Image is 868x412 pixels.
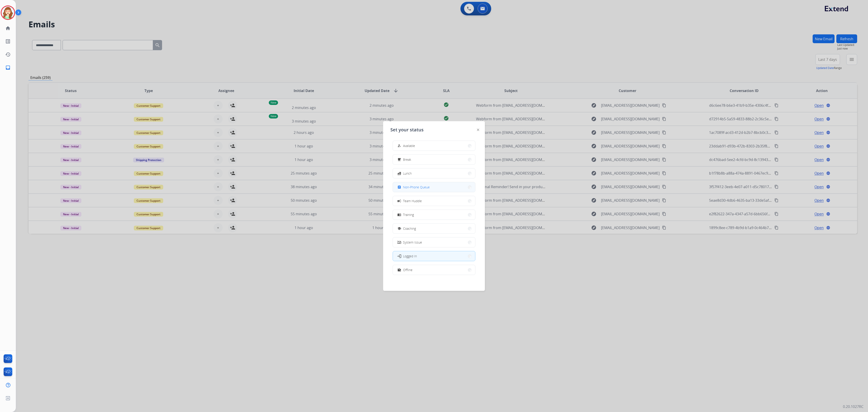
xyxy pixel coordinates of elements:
[403,240,422,245] span: System Issue
[403,254,417,258] span: Logged In
[393,265,475,275] button: Offline
[393,155,475,164] button: Break
[393,182,475,192] button: Non-Phone Queue
[393,141,475,151] button: Available
[397,254,401,258] mat-icon: login
[843,404,863,409] p: 0.20.1027RC
[393,237,475,247] button: System Issue
[397,240,401,244] mat-icon: phonelink_off
[393,251,475,261] button: Logged In
[397,199,401,203] mat-icon: campaign
[403,199,422,203] span: Team Huddle
[5,65,11,70] mat-icon: inbox
[393,168,475,178] button: Lunch
[403,157,411,162] span: Break
[397,213,401,217] mat-icon: menu_book
[2,6,14,19] img: avatar
[403,212,414,217] span: Training
[397,268,401,272] mat-icon: work_off
[397,144,401,148] mat-icon: how_to_reg
[397,158,401,161] mat-icon: free_breakfast
[393,224,475,233] button: Coaching
[393,196,475,206] button: Team Huddle
[397,171,401,175] mat-icon: fastfood
[393,210,475,220] button: Training
[403,171,412,176] span: Lunch
[5,52,11,57] mat-icon: history
[403,185,430,189] span: Non-Phone Queue
[5,39,11,44] mat-icon: list_alt
[403,268,413,272] span: Offline
[403,226,416,231] span: Coaching
[477,129,479,131] img: close-button
[5,26,11,31] mat-icon: home
[397,227,401,230] mat-icon: school
[403,143,415,148] span: Available
[390,127,424,133] span: Set your status
[397,185,401,189] mat-icon: assignment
